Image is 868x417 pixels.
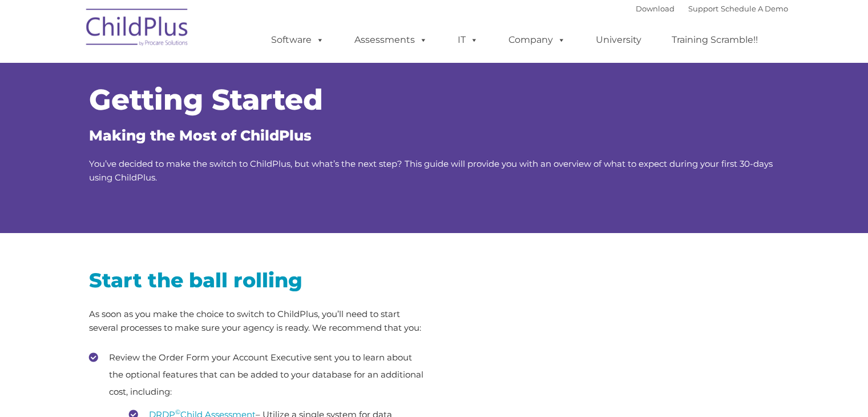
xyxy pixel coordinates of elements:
[260,29,336,51] a: Software
[175,408,180,416] sup: ©
[446,29,490,51] a: IT
[89,267,426,293] h2: Start the ball rolling
[89,307,426,335] p: As soon as you make the choice to switch to ChildPlus, you’ll need to start several processes to ...
[721,4,788,13] a: Schedule A Demo
[89,82,323,117] span: Getting Started
[343,29,439,51] a: Assessments
[80,1,195,58] img: ChildPlus by Procare Solutions
[660,29,769,51] a: Training Scramble!!
[584,29,653,51] a: University
[89,127,312,144] span: Making the Most of ChildPlus
[497,29,577,51] a: Company
[636,4,788,13] font: |
[89,158,773,183] span: You’ve decided to make the switch to ChildPlus, but what’s the next step? This guide will provide...
[688,4,718,13] a: Support
[636,4,675,13] a: Download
